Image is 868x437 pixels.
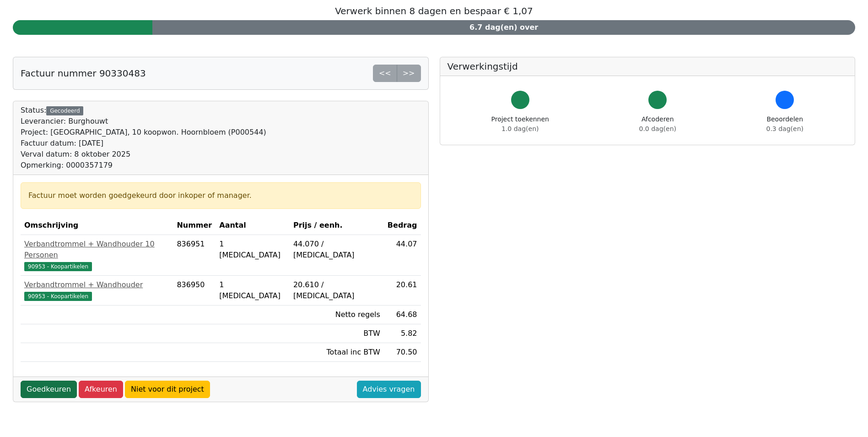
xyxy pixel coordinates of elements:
[384,276,421,306] td: 20.61
[125,381,210,398] a: Niet voor dit project
[491,115,549,134] div: Project toekennen
[24,279,169,290] div: Verbandtrommel + Wandhouder
[384,235,421,276] td: 44.07
[290,306,384,324] td: Netto regels
[384,343,421,362] td: 70.50
[384,216,421,235] th: Bedrag
[24,239,169,261] div: Verbandtrommel + Wandhouder 10 Personen
[13,5,855,16] h5: Verwerk binnen 8 dagen en bespaar € 1,07
[21,68,146,79] h5: Factuur nummer 90330483
[24,292,92,301] span: 90953 - Koopartikelen
[766,115,803,134] div: Beoordelen
[21,381,77,398] a: Goedkeuren
[21,127,266,138] div: Project: [GEOGRAPHIC_DATA], 10 koopwon. Hoornbloem (P000544)
[21,138,266,149] div: Factuur datum: [DATE]
[21,105,266,171] div: Status:
[384,324,421,343] td: 5.82
[766,125,803,132] span: 0.3 dag(en)
[293,239,380,261] div: 44.070 / [MEDICAL_DATA]
[24,262,92,271] span: 90953 - Koopartikelen
[24,239,169,272] a: Verbandtrommel + Wandhouder 10 Personen90953 - Koopartikelen
[639,125,676,132] span: 0.0 dag(en)
[293,279,380,301] div: 20.610 / [MEDICAL_DATA]
[219,239,286,261] div: 1 [MEDICAL_DATA]
[384,306,421,324] td: 64.68
[290,216,384,235] th: Prijs / eenh.
[173,276,216,306] td: 836950
[21,160,266,171] div: Opmerking: 0000357179
[173,216,216,235] th: Nummer
[290,324,384,343] td: BTW
[173,235,216,276] td: 836951
[28,190,413,201] div: Factuur moet worden goedgekeurd door inkoper of manager.
[216,216,290,235] th: Aantal
[219,279,286,301] div: 1 [MEDICAL_DATA]
[152,20,855,35] div: 6.7 dag(en) over
[21,149,266,160] div: Verval datum: 8 oktober 2025
[79,381,123,398] a: Afkeuren
[21,116,266,127] div: Leverancier: Burghouwt
[21,216,173,235] th: Omschrijving
[46,106,83,115] div: Gecodeerd
[357,381,421,398] a: Advies vragen
[24,279,169,301] a: Verbandtrommel + Wandhouder90953 - Koopartikelen
[447,61,848,72] h5: Verwerkingstijd
[639,115,676,134] div: Afcoderen
[501,125,539,132] span: 1.0 dag(en)
[290,343,384,362] td: Totaal inc BTW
